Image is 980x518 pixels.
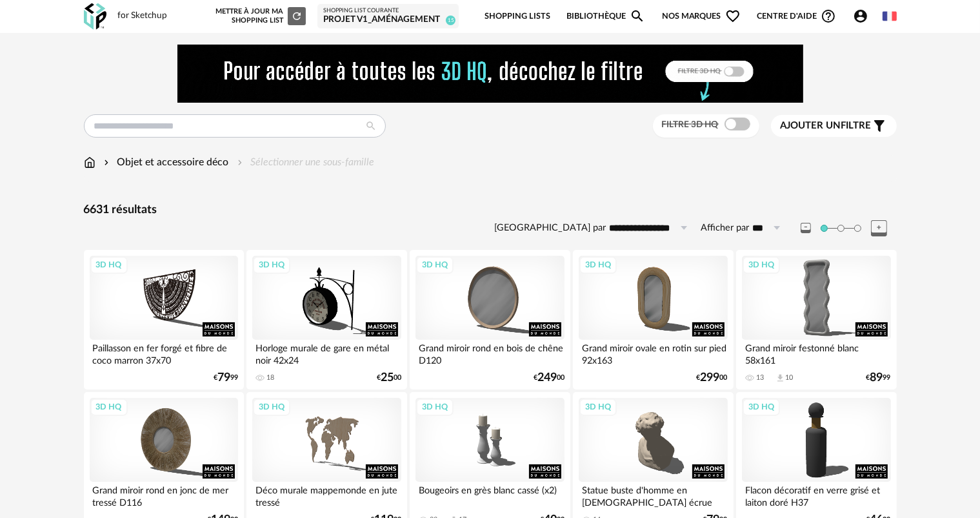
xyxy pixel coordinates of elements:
span: 15 [446,16,455,25]
span: Nos marques [662,1,741,32]
div: Grand miroir ovale en rotin sur pied 92x163 [579,340,727,366]
div: Objet et accessoire déco [101,155,229,170]
a: BibliothèqueMagnify icon [566,1,645,32]
a: 3D HQ Grand miroir festonné blanc 58x161 13 Download icon 10 €8999 [736,250,896,389]
div: 3D HQ [743,399,780,415]
span: 89 [870,373,883,382]
div: € 99 [214,373,238,382]
label: Afficher par [701,222,750,234]
div: Grand miroir rond en bois de chêne D120 [415,340,564,366]
span: Centre d'aideHelp Circle Outline icon [757,8,836,24]
span: Heart Outline icon [725,8,741,24]
img: OXP [84,3,106,30]
div: 10 [785,373,793,382]
span: Ajouter un [781,121,841,130]
button: Ajouter unfiltre Filter icon [771,115,897,137]
img: fr [883,9,897,23]
div: Statue buste d'homme en [DEMOGRAPHIC_DATA] écrue H50 [579,482,727,508]
div: 3D HQ [579,399,617,415]
span: Filtre 3D HQ [662,120,719,129]
span: Filter icon [872,118,887,134]
a: 3D HQ Grand miroir rond en bois de chêne D120 €24900 [410,250,570,389]
label: [GEOGRAPHIC_DATA] par [495,222,606,234]
span: Refresh icon [291,12,303,19]
div: € 00 [534,373,565,382]
div: Grand miroir festonné blanc 58x161 [742,340,890,366]
a: Shopping List courante Projet V1_aménagement 15 [323,7,453,26]
img: svg+xml;base64,PHN2ZyB3aWR0aD0iMTYiIGhlaWdodD0iMTciIHZpZXdCb3g9IjAgMCAxNiAxNyIgZmlsbD0ibm9uZSIgeG... [84,155,95,170]
span: 79 [217,373,230,382]
div: 3D HQ [743,256,780,273]
div: 3D HQ [579,256,617,273]
a: 3D HQ Paillasson en fer forgé et fibre de coco marron 37x70 €7999 [84,250,244,389]
div: Paillasson en fer forgé et fibre de coco marron 37x70 [90,340,238,366]
div: Grand miroir rond en jonc de mer tressé D116 [90,482,238,508]
div: for Sketchup [118,10,168,22]
span: 249 [537,373,557,382]
a: Shopping Lists [485,1,550,32]
div: 3D HQ [253,256,290,273]
div: Bougeoirs en grès blanc cassé (x2) [415,482,564,508]
div: Shopping List courante [323,7,453,15]
div: Déco murale mappemonde en jute tressé [252,482,401,508]
span: 299 [701,373,720,382]
div: 3D HQ [90,399,128,415]
div: 3D HQ [416,399,454,415]
div: Mettre à jour ma Shopping List [213,7,306,25]
span: Account Circle icon [853,8,874,24]
span: Download icon [775,373,785,383]
div: € 00 [697,373,728,382]
div: 13 [756,373,764,382]
span: Magnify icon [630,8,645,24]
div: Horloge murale de gare en métal noir 42x24 [252,340,401,366]
img: svg+xml;base64,PHN2ZyB3aWR0aD0iMTYiIGhlaWdodD0iMTYiIHZpZXdCb3g9IjAgMCAxNiAxNiIgZmlsbD0ibm9uZSIgeG... [101,155,112,170]
a: 3D HQ Horloge murale de gare en métal noir 42x24 18 €2500 [246,250,406,389]
div: 18 [266,373,274,382]
div: Projet V1_aménagement [323,14,453,26]
span: Help Circle Outline icon [821,8,836,24]
div: 3D HQ [416,256,454,273]
span: 25 [381,373,394,382]
img: FILTRE%20HQ%20NEW_V1%20(4).gif [177,45,803,103]
div: 6631 résultats [84,203,897,218]
span: filtre [781,119,872,132]
div: 3D HQ [253,399,290,415]
div: € 00 [377,373,401,382]
div: Flacon décoratif en verre grisé et laiton doré H37 [742,482,890,508]
div: 3D HQ [90,256,128,273]
span: Account Circle icon [853,8,868,24]
div: € 99 [866,373,891,382]
a: 3D HQ Grand miroir ovale en rotin sur pied 92x163 €29900 [573,250,733,389]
